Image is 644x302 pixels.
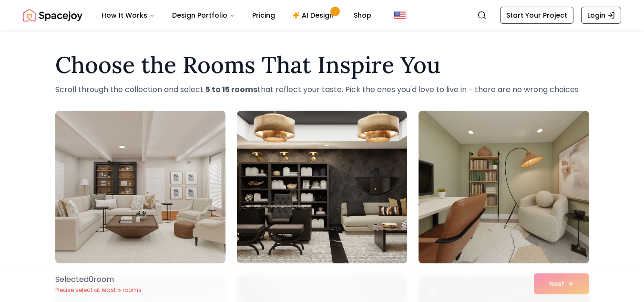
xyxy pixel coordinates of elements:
a: Spacejoy [23,6,82,25]
p: Please select at least 5 rooms [55,286,142,294]
strong: 5 to 15 rooms [205,84,257,95]
h1: Choose the Rooms That Inspire You [55,53,589,76]
a: Shop [346,6,379,25]
img: United States [394,10,406,21]
a: Pricing [245,6,283,25]
button: Design Portfolio [164,6,243,25]
img: Spacejoy Logo [23,6,82,25]
img: Room room-2 [237,111,407,263]
a: AI Design [285,6,344,25]
a: Login [581,7,621,24]
p: Selected 0 room [55,274,142,285]
img: Room room-1 [55,111,225,263]
a: Start Your Project [500,7,573,24]
img: Room room-3 [419,111,589,263]
nav: Main [94,6,379,25]
button: How It Works [94,6,163,25]
p: Scroll through the collection and select that reflect your taste. Pick the ones you'd love to liv... [55,84,589,95]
